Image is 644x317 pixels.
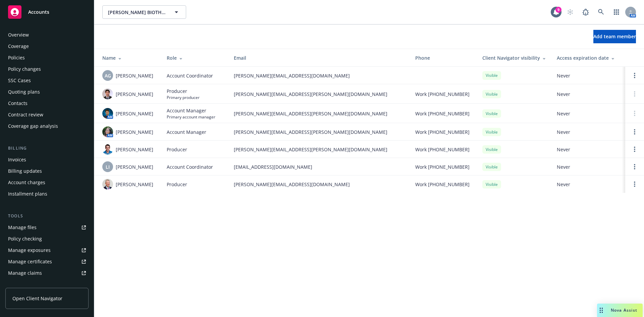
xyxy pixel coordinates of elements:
a: Manage files [5,222,89,233]
a: Coverage [5,41,89,52]
span: Producer [167,88,200,95]
div: Contract review [8,109,43,120]
span: Work [PHONE_NUMBER] [415,163,470,170]
a: Contract review [5,109,89,120]
div: Access expiration date [557,54,620,61]
button: Add team member [593,30,636,43]
a: Policy changes [5,64,89,74]
span: [PERSON_NAME][EMAIL_ADDRESS][PERSON_NAME][DOMAIN_NAME] [234,128,405,136]
span: Work [PHONE_NUMBER] [415,128,470,136]
span: [PERSON_NAME] [116,181,153,188]
span: Primary producer [167,95,200,100]
div: Visible [482,90,501,98]
div: Policy checking [8,233,42,244]
div: Visible [482,145,501,154]
span: Never [557,146,620,153]
div: Billing updates [8,166,42,176]
div: 9 [555,7,561,13]
span: Never [557,110,620,117]
div: Client Navigator visibility [482,54,546,61]
div: Visible [482,109,501,118]
a: Overview [5,30,89,40]
div: Overview [8,30,29,40]
a: Switch app [610,5,623,19]
div: Installment plans [8,189,47,199]
div: Quoting plans [8,87,40,97]
button: Nova Assist [597,304,643,317]
span: Work [PHONE_NUMBER] [415,181,470,188]
a: Account charges [5,177,89,188]
span: Account Coordinator [167,72,213,79]
span: Producer [167,181,187,188]
span: Never [557,181,620,188]
div: Policy changes [8,64,41,74]
a: Installment plans [5,189,89,199]
span: Never [557,163,620,170]
div: Role [167,54,223,61]
span: [PERSON_NAME][EMAIL_ADDRESS][DOMAIN_NAME] [234,72,405,79]
div: Name [102,54,156,61]
div: Coverage [8,41,29,52]
div: Contacts [8,98,28,109]
span: Nova Assist [611,307,637,313]
span: Never [557,128,620,136]
span: [EMAIL_ADDRESS][DOMAIN_NAME] [234,163,405,170]
span: Open Client Navigator [12,295,62,302]
a: Open options [631,163,639,171]
span: Never [557,91,620,98]
div: Billing [5,145,89,152]
a: SSC Cases [5,75,89,86]
div: Visible [482,163,501,171]
div: Manage certificates [8,256,52,267]
div: Drag to move [597,304,605,317]
span: [PERSON_NAME] BIOTHERAPEUTICS INC [108,9,166,16]
a: Policies [5,52,89,63]
img: photo [102,108,113,119]
a: Manage claims [5,268,89,278]
div: Account charges [8,177,45,188]
span: [PERSON_NAME] [116,110,153,117]
span: Add team member [593,33,636,40]
img: photo [102,144,113,155]
div: Phone [415,54,472,61]
span: Work [PHONE_NUMBER] [415,91,470,98]
div: Manage files [8,222,37,233]
div: Tools [5,213,89,219]
a: Manage BORs [5,279,89,290]
span: Work [PHONE_NUMBER] [415,110,470,117]
span: [PERSON_NAME] [116,163,153,170]
div: Invoices [8,154,26,165]
span: Never [557,72,620,79]
a: Accounts [5,3,89,21]
a: Coverage gap analysis [5,121,89,131]
a: Policy checking [5,233,89,244]
a: Search [594,5,608,19]
div: Manage claims [8,268,42,278]
a: Report a Bug [579,5,592,19]
div: Manage exposures [8,245,51,256]
div: Manage BORs [8,279,40,290]
a: Open options [631,128,639,136]
span: [PERSON_NAME][EMAIL_ADDRESS][DOMAIN_NAME] [234,181,405,188]
img: photo [102,179,113,190]
span: [PERSON_NAME] [116,91,153,98]
img: photo [102,89,113,99]
span: [PERSON_NAME][EMAIL_ADDRESS][PERSON_NAME][DOMAIN_NAME] [234,146,405,153]
span: LI [106,163,110,170]
span: Work [PHONE_NUMBER] [415,146,470,153]
a: Contacts [5,98,89,109]
span: Accounts [28,9,49,15]
span: Account Manager [167,128,206,136]
div: Visible [482,180,501,189]
a: Open options [631,71,639,80]
span: Account Coordinator [167,163,213,170]
img: photo [102,126,113,137]
a: Billing updates [5,166,89,176]
span: Account Manager [167,107,215,114]
div: Visible [482,71,501,80]
div: Coverage gap analysis [8,121,58,131]
span: Primary account manager [167,114,215,120]
div: Policies [8,52,25,63]
a: Open options [631,145,639,153]
a: Invoices [5,154,89,165]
